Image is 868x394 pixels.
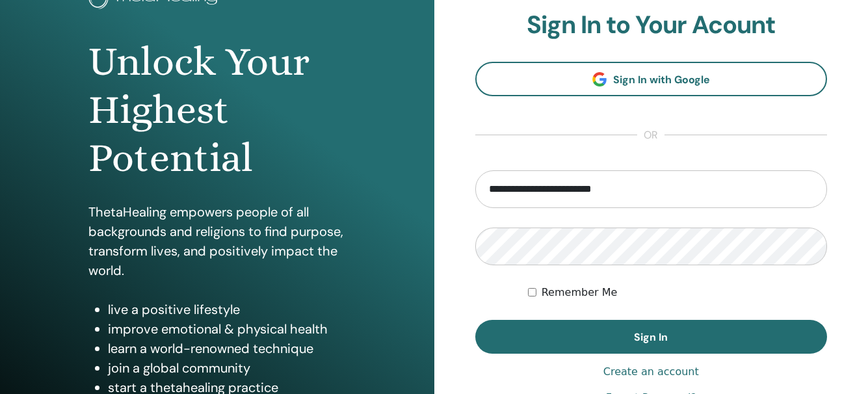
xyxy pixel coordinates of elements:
li: learn a world-renowned technique [108,339,345,358]
h2: Sign In to Your Acount [475,10,828,40]
a: Create an account [603,364,699,380]
p: ThetaHealing empowers people of all backgrounds and religions to find purpose, transform lives, a... [88,202,345,280]
h1: Unlock Your Highest Potential [88,38,345,183]
li: improve emotional & physical health [108,319,345,339]
label: Remember Me [542,285,618,300]
li: join a global community [108,358,345,378]
span: or [637,127,664,143]
a: Sign In with Google [475,62,828,96]
button: Sign In [475,320,828,354]
span: Sign In with Google [613,73,710,86]
span: Sign In [634,330,668,344]
div: Keep me authenticated indefinitely or until I manually logout [528,285,827,300]
li: live a positive lifestyle [108,300,345,319]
